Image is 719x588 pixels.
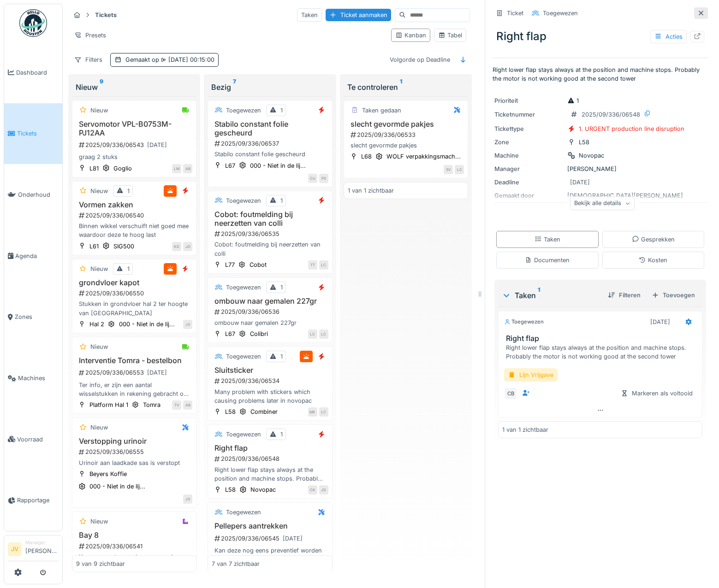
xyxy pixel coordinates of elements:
div: Kanban [395,31,426,40]
div: 1 [280,283,283,292]
span: [DATE] 00:15:00 [159,56,214,63]
div: JD [319,485,328,494]
div: 1 [567,96,579,105]
div: Nieuw [90,106,108,115]
div: L81 [89,164,99,173]
div: Bezig [211,82,328,93]
div: [DATE] [650,318,670,326]
li: [PERSON_NAME] [25,539,59,559]
div: Cobot [250,260,267,269]
div: Urinoir aan laadkade sas is verstopt [76,459,192,467]
a: Rapportage [4,470,62,531]
h3: ombouw naar gemalen 227gr [212,297,328,306]
div: JD [183,242,192,251]
div: L58 [225,407,236,416]
div: Machine [494,151,564,160]
div: Tomra [143,400,160,409]
div: Markeren als voltooid [617,387,696,400]
div: LC [319,407,328,417]
div: 000 - Niet in de lij... [89,482,145,491]
div: 2025/09/336/06534 [214,376,328,385]
div: Te controleren [347,82,464,93]
div: 2025/09/336/06555 [78,447,192,456]
div: Tabel [438,31,462,40]
div: Nieuw [90,423,108,432]
div: 1 van 1 zichtbaar [348,186,394,195]
div: Novopac [579,151,604,160]
div: Toegewezen [226,430,261,439]
div: Tickettype [494,124,564,133]
div: Cobot: foutmelding bij neerzetten van colli [212,240,328,258]
div: AB [183,164,192,173]
span: Tickets [17,129,59,138]
div: ombouw naar gemalen 227gr [212,318,328,327]
div: Novopac [250,485,276,494]
span: Machines [18,374,59,382]
div: Goglio [113,164,132,173]
div: TT [308,260,317,270]
div: 1 [280,106,283,115]
div: Toegewezen [504,318,544,326]
div: 1 [280,196,283,205]
div: [DATE] [570,178,590,187]
li: JV [8,542,22,556]
div: 2025/09/336/06548 [582,110,640,119]
div: Gesprekken [632,235,675,244]
a: Machines [4,347,62,409]
div: 2025/09/336/06545 [214,533,328,544]
span: Onderhoud [18,190,59,199]
div: L77 [225,260,235,269]
div: Zone [494,138,564,147]
div: Stukken in grondvloer hal 2 ter hoogte van [GEOGRAPHIC_DATA] [76,300,192,317]
h3: Servomotor VPL-B0753M-PJ12AA [76,120,192,137]
div: Toegewezen [226,106,261,115]
div: Toegewezen [543,9,578,18]
div: Nieuw [90,265,108,273]
div: Volgorde op Deadline [386,53,454,66]
div: Nieuw [76,82,193,93]
div: 1 van 1 zichtbaar [502,425,548,434]
div: Beyers Koffie [89,470,127,478]
p: Right lower flap stays always at the position and machine stops. Probably the motor is not workin... [493,65,708,83]
div: Hal 2 [89,320,104,329]
div: 2025/09/336/06548 [214,454,328,463]
h3: Right flap [506,334,698,343]
div: 1 [127,265,130,273]
span: Dashboard [16,68,59,77]
div: Many problem with stickers which causing problems later in novopac [212,388,328,405]
div: KD [172,242,181,251]
div: Acties [650,30,687,43]
a: Tickets [4,103,62,165]
div: 2025/09/336/06540 [78,211,192,220]
a: Dashboard [4,42,62,103]
div: 2025/09/336/06537 [214,139,328,148]
div: L58 [225,485,236,494]
div: 000 - Niet in de lij... [119,320,175,329]
div: 9 van 9 zichtbaar [76,559,125,568]
div: 000 - Niet in de lij... [250,161,306,170]
div: Kosten [639,256,667,265]
div: Lijn Vrijgave [504,368,558,382]
div: Prioriteit [494,96,564,105]
div: Toegewezen [226,508,261,517]
h3: slecht gevormde pakjes [348,120,464,129]
h3: Stabilo constant folie gescheurd [212,120,328,137]
a: Voorraad [4,409,62,470]
div: Stabilo constant folie gescheurd [212,150,328,159]
div: Toegewezen [226,352,261,361]
div: 000 - Niet in de lij... [129,572,185,581]
strong: Tickets [91,11,120,19]
h3: Bay 8 [76,531,192,540]
div: slecht gevormde pakjes [348,141,464,150]
div: Colibri [250,329,268,338]
a: Agenda [4,225,62,287]
div: Right lower flap stays always at the position and machine stops. Probably the motor is not workin... [506,343,698,361]
a: JV Manager[PERSON_NAME] [8,539,59,561]
div: Documenten [525,256,570,265]
div: Taken [502,290,600,301]
h3: Pellepers aantrekken [212,522,328,530]
div: MK [308,407,317,417]
div: L68 [361,152,372,161]
div: Presets [70,29,110,42]
div: 2025/09/336/06533 [350,130,464,139]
